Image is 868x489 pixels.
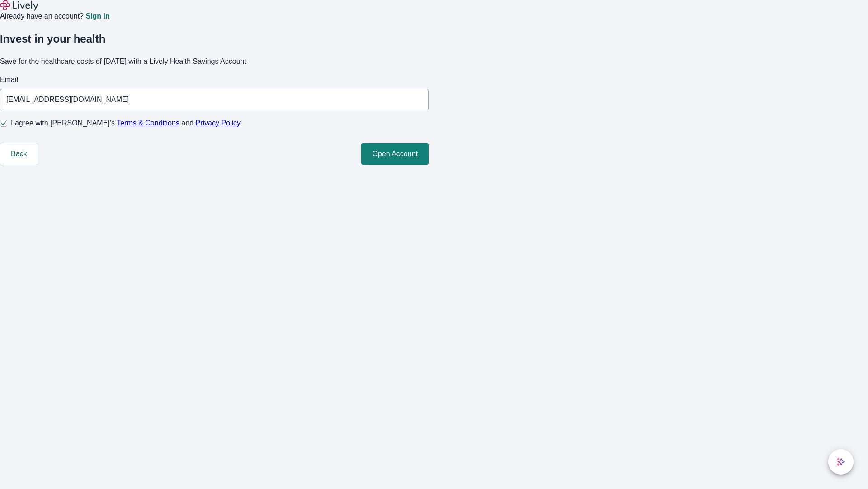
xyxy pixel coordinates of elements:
svg: Lively AI Assistant [836,457,845,466]
a: Sign in [85,13,109,20]
button: chat [828,449,854,475]
span: I agree with [PERSON_NAME]’s and [11,118,241,129]
a: Privacy Policy [196,119,241,127]
button: Open Account [361,143,429,165]
a: Terms & Conditions [117,119,179,127]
